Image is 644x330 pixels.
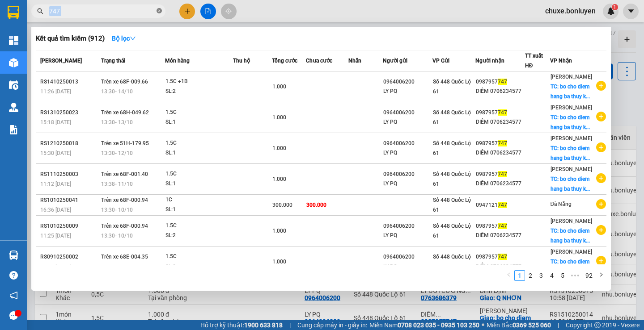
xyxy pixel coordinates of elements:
div: 1.5C [165,108,233,117]
span: Số 448 Quốc Lộ 61 [433,79,471,95]
span: right [598,272,604,277]
span: close-circle [157,8,162,13]
span: 300.000 [306,202,326,208]
li: Next Page [596,270,606,281]
span: Trên xe 68F-000.94 [101,223,148,229]
li: 2 [525,270,536,281]
div: 0964006200 [383,108,432,117]
img: solution-icon [9,125,18,134]
div: 0964006200 [383,77,432,87]
img: warehouse-icon [9,251,18,260]
div: 0987957 [476,170,525,179]
div: 1C [165,195,233,205]
div: DIỄM 0706234577 [476,117,525,127]
span: message [9,311,18,320]
span: 11:26 [DATE] [40,88,71,95]
div: DIỄM 0706234577 [476,87,525,96]
li: 5 [557,270,568,281]
div: SL: 1 [165,148,233,158]
span: Trên xe 68E-004.35 [101,254,148,260]
div: DIỄM 0706234577 [476,148,525,158]
span: Người gửi [383,58,407,64]
div: LY PQ [383,148,432,158]
span: plus-circle [596,112,606,121]
div: DIỄM 0706234577 [476,231,525,240]
div: 0964006200 [383,170,432,179]
span: TC: bo cho diem hang ba thuy k... [551,114,590,130]
a: 3 [536,271,546,280]
span: plus-circle [596,142,606,152]
div: RS1110250003 [40,170,98,179]
span: 747 [498,140,507,146]
span: Thu hộ [233,58,250,64]
img: warehouse-icon [9,103,18,112]
div: RS0910250002 [40,252,98,262]
div: SL: 1 [165,179,233,189]
div: SL: 2 [165,231,233,241]
span: Tổng cước [272,58,297,64]
span: Nhãn [348,58,361,64]
span: 15:18 [DATE] [40,119,71,125]
span: TT xuất HĐ [525,53,543,69]
span: Món hàng [165,58,190,64]
span: 13:30 - 12/10 [101,150,133,156]
span: TC: bo cho diem hang ba thuy k... [551,228,590,244]
img: logo-vxr [8,6,19,19]
div: RS1010250041 [40,196,98,205]
div: LY PQ [383,87,432,96]
div: LY PQ [383,231,432,240]
span: Người nhận [475,58,504,64]
button: right [596,270,606,281]
span: 747 [498,79,507,85]
span: 747 [498,202,507,208]
div: 1.5C [165,252,233,262]
input: Tìm tên, số ĐT hoặc mã đơn [49,6,155,16]
span: 747 [498,171,507,177]
span: 15:30 [DATE] [40,150,71,156]
span: 11:12 [DATE] [40,181,71,187]
div: LY PQ [383,117,432,127]
span: 1.000 [272,259,286,265]
div: RS1410250013 [40,77,98,87]
a: 92 [583,271,595,280]
span: close-circle [157,7,162,16]
img: dashboard-icon [9,36,18,45]
div: 1.5C [165,169,233,179]
span: 747 [498,223,507,229]
div: LY PQ [383,262,432,271]
span: 1.000 [272,228,286,234]
span: plus-circle [596,199,606,209]
span: plus-circle [596,81,606,91]
span: notification [9,291,18,300]
strong: Bộ lọc [112,35,136,42]
span: 13:30 - 13/10 [101,119,133,125]
li: Next 5 Pages [568,270,582,281]
li: 3 [536,270,547,281]
span: Trên xe 68F-001.40 [101,171,148,177]
span: [PERSON_NAME] [551,166,592,172]
span: TC: bo cho diem hang ba thuy k... [551,259,590,275]
button: Bộ lọcdown [105,31,143,46]
a: 5 [558,271,568,280]
div: SL: 2 [165,87,233,96]
img: warehouse-icon [9,58,18,67]
span: 747 [498,109,507,116]
span: 1.000 [272,84,286,90]
span: Đà Nẵng [551,201,572,207]
div: RS1210250018 [40,139,98,148]
span: down [130,35,136,42]
div: 1.5C [165,138,233,148]
span: 13:38 - 11/10 [101,181,133,187]
span: Số 448 Quốc Lộ 61 [433,223,471,239]
li: Previous Page [504,270,514,281]
h3: Kết quả tìm kiếm ( 912 ) [36,34,105,43]
div: SL: 1 [165,205,233,215]
span: 10:24 [DATE] [40,263,71,270]
span: Số 448 Quốc Lộ 61 [433,109,471,125]
span: 13:30 - 10/10 [101,207,133,213]
span: 16:36 [DATE] [40,207,71,213]
div: 0987957 [476,139,525,148]
div: LY PQ [383,179,432,188]
span: [PERSON_NAME] [551,104,592,111]
div: SL: 1 [165,117,233,127]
